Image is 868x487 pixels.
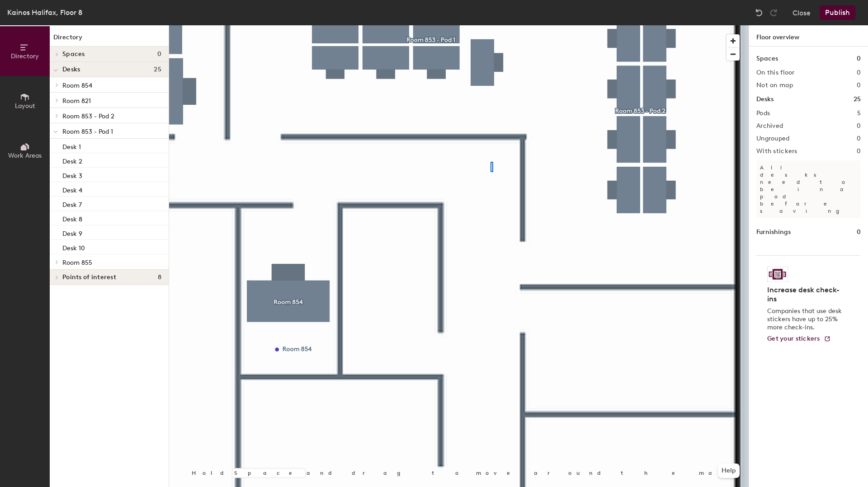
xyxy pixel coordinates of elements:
p: Desk 3 [62,169,82,180]
span: Room 853 - Pod 1 [62,128,113,136]
span: 25 [154,66,161,73]
h2: Pods [756,110,770,117]
p: Desk 1 [62,140,81,151]
button: Help [718,464,740,478]
p: Desk 7 [62,198,82,209]
h1: Spaces [756,54,778,64]
h2: 0 [857,148,861,155]
span: Layout [15,102,35,110]
span: Get your stickers [767,335,820,342]
span: Room 821 [62,97,91,105]
h1: 0 [857,227,861,237]
p: Desk 4 [62,184,82,194]
h2: 0 [857,69,861,76]
h2: On this floor [756,69,795,76]
h2: Archived [756,122,783,130]
span: 0 [157,51,161,58]
span: Spaces [62,51,85,58]
button: Close [793,5,811,20]
h2: Not on map [756,82,793,89]
p: Desk 9 [62,227,82,238]
h1: 0 [857,54,861,64]
p: Companies that use desk stickers have up to 25% more check-ins. [767,307,844,332]
h2: Ungrouped [756,135,790,142]
span: Points of interest [62,274,116,281]
span: Desks [62,66,80,73]
h2: 0 [857,122,861,130]
span: 8 [158,274,161,281]
h1: Desks [756,94,774,104]
h2: 0 [857,135,861,142]
h4: Increase desk check-ins [767,286,844,304]
h2: 0 [857,82,861,89]
p: Desk 2 [62,155,82,165]
img: Sticker logo [767,267,788,282]
span: Work Areas [8,152,42,159]
div: Kainos Halifax, Floor 8 [7,7,82,18]
h1: Directory [50,33,169,47]
h2: 5 [857,110,861,117]
img: Redo [769,8,778,17]
span: Room 855 [62,259,92,267]
p: Desk 10 [62,242,85,252]
button: Publish [820,5,855,20]
span: Directory [11,52,39,60]
h2: With stickers [756,148,797,155]
a: Get your stickers [767,335,831,343]
p: Desk 8 [62,213,82,223]
img: Undo [755,8,764,17]
span: Room 853 - Pod 2 [62,112,114,120]
h1: 25 [854,94,861,104]
h1: Floor overview [749,25,868,47]
p: All desks need to be in a pod before saving [756,160,861,218]
h1: Furnishings [756,227,791,237]
span: Room 854 [62,82,92,89]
